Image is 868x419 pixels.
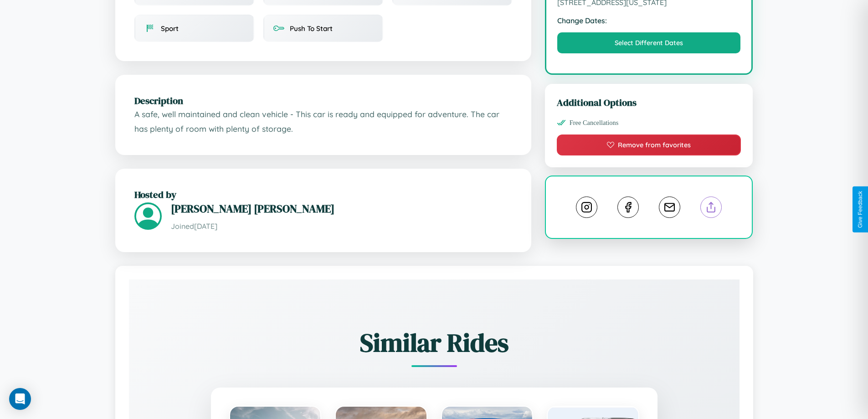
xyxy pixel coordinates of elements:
button: Select Different Dates [557,32,741,53]
h2: Hosted by [134,188,512,201]
h2: Similar Rides [161,325,708,360]
span: Push To Start [290,24,333,33]
strong: Change Dates: [557,16,741,25]
div: Open Intercom Messenger [9,388,31,410]
h2: Description [134,94,512,107]
span: Sport [161,24,179,33]
span: Free Cancellations [570,119,619,127]
h3: [PERSON_NAME] [PERSON_NAME] [171,201,512,216]
button: Remove from favorites [557,134,741,155]
h3: Additional Options [557,96,741,109]
div: Give Feedback [857,191,863,228]
p: Joined [DATE] [171,220,512,233]
p: A safe, well maintained and clean vehicle - This car is ready and equipped for adventure. The car... [134,107,512,136]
